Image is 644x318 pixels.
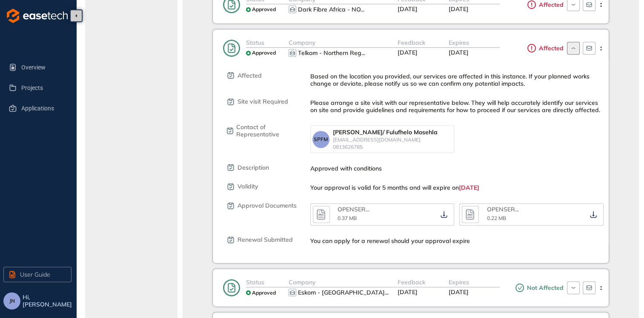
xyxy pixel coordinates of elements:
span: Your approval is valid for 5 months and will expire on [310,184,459,191]
span: Status [246,39,264,46]
span: ... [361,49,365,57]
span: JN [9,298,15,304]
span: Renewal Submitted [238,236,293,243]
span: Projects [21,79,65,96]
button: User Guide [3,267,72,282]
span: ... [515,205,518,213]
span: Approval Documents [238,202,297,209]
span: Overview [21,59,65,76]
span: Feedback [398,39,425,46]
div: You can apply for a renewal should your approval expire [310,237,604,245]
span: [DATE] [449,49,469,56]
button: Dark Fibre Africa - NOC & Gauteng South Region [297,4,367,14]
span: Affected [537,45,564,52]
span: Affected [537,1,564,9]
span: Company [289,39,316,46]
span: Affected [238,72,262,79]
span: User Guide [20,270,50,279]
button: JN [3,292,20,309]
span: Approved [252,290,276,296]
span: Site visit Required [238,98,288,105]
span: [DATE] [398,5,418,13]
span: ... [385,289,389,296]
button: SPFM [312,131,329,148]
span: Telkom - Northern Reg [298,49,361,57]
span: Not Affected [525,284,564,292]
span: Hi, [PERSON_NAME] [23,294,73,308]
span: Applications [21,100,65,117]
button: Eskom - Johannesburg Unit [297,287,367,298]
span: OPENSER [338,205,366,213]
span: Status [246,278,264,286]
span: Eskom - [GEOGRAPHIC_DATA] [298,289,385,296]
span: Description [238,164,269,171]
span: Validity [238,183,258,190]
div: OPENSERVE LETTER.pdf [487,206,521,213]
span: Approved [252,6,276,12]
span: 0.37 MB [338,215,357,221]
span: [DATE] [449,5,469,13]
div: Eskom - Johannesburg Unit [298,289,366,296]
span: [DATE] [398,288,418,296]
div: Based on the location you provided, our services are affected in this instance. If your planned w... [310,73,604,87]
span: Dark Fibre Africa - NO [298,6,361,13]
span: ... [361,6,364,13]
span: OPENSER [487,205,515,213]
div: Dark Fibre Africa - NOC & Gauteng South Region [298,6,364,13]
span: 0.22 MB [487,215,506,221]
span: Expires [449,278,469,286]
span: [DATE] [449,288,469,296]
span: SPFM [314,136,328,142]
div: [EMAIL_ADDRESS][DOMAIN_NAME] [333,137,438,143]
div: Telkom - Northern Region [298,49,365,57]
span: [DATE] [398,49,418,56]
div: OPENSERVE PLAN.pdf [338,206,372,213]
div: Approved with conditions [310,165,604,172]
div: 0813626785 [333,144,438,150]
span: Expires [449,39,469,46]
span: Approved [252,50,276,56]
span: [PERSON_NAME]/ Fulufhelo Mosehla [333,128,438,136]
span: Company [289,278,316,286]
div: Please arrange a site visit with our representative below. They will help accurately identify our... [310,99,604,114]
button: Telkom - Northern Region [297,48,367,58]
span: ... [366,205,369,213]
img: logo [7,9,68,23]
span: [DATE] [459,184,479,191]
span: Contact of Representative [236,124,300,138]
span: Feedback [398,278,425,286]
